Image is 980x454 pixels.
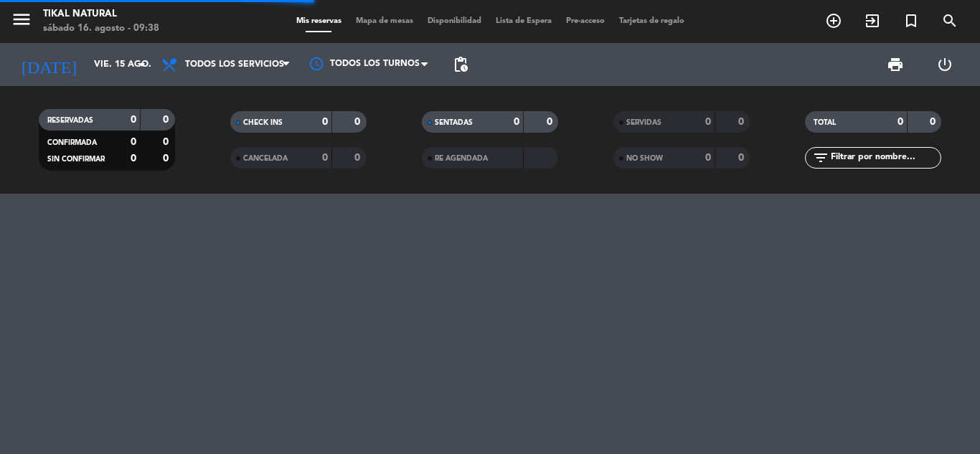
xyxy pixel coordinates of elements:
[131,153,136,164] strong: 0
[243,119,283,126] span: CHECK INS
[47,156,105,163] span: SIN CONFIRMAR
[435,119,473,126] span: SENTADAS
[47,139,97,146] span: CONFIRMADA
[887,56,904,73] span: print
[322,117,328,127] strong: 0
[626,155,663,162] span: NO SHOW
[452,56,469,73] span: pending_actions
[243,155,288,162] span: CANCELADA
[903,12,920,29] i: turned_in_not
[435,155,488,162] span: RE AGENDADA
[738,153,747,163] strong: 0
[514,117,519,127] strong: 0
[738,117,747,127] strong: 0
[489,17,559,25] span: Lista de Espera
[825,12,842,29] i: add_circle_outline
[163,115,171,125] strong: 0
[11,49,87,80] i: [DATE]
[626,119,661,126] span: SERVIDAS
[941,12,958,29] i: search
[349,17,420,25] span: Mapa de mesas
[705,153,711,163] strong: 0
[133,56,151,73] i: arrow_drop_down
[354,153,363,163] strong: 0
[11,9,32,35] button: menu
[47,117,93,124] span: RESERVADAS
[936,56,953,73] i: power_settings_new
[43,7,159,22] div: Tikal Natural
[897,117,903,127] strong: 0
[920,43,969,86] div: LOG OUT
[705,117,711,127] strong: 0
[930,117,938,127] strong: 0
[864,12,881,29] i: exit_to_app
[354,117,363,127] strong: 0
[131,137,136,147] strong: 0
[559,17,612,25] span: Pre-acceso
[163,137,171,147] strong: 0
[11,9,32,30] i: menu
[829,150,941,166] input: Filtrar por nombre...
[812,149,829,166] i: filter_list
[322,153,328,163] strong: 0
[612,17,692,25] span: Tarjetas de regalo
[814,119,836,126] span: TOTAL
[131,115,136,125] strong: 0
[43,22,159,36] div: sábado 16. agosto - 09:38
[420,17,489,25] span: Disponibilidad
[163,153,171,164] strong: 0
[185,60,284,70] span: Todos los servicios
[547,117,555,127] strong: 0
[289,17,349,25] span: Mis reservas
